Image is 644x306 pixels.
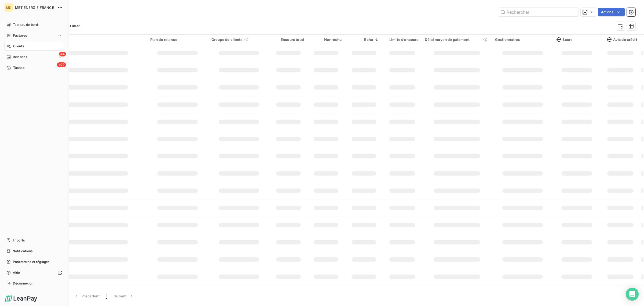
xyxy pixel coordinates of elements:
[4,294,38,303] img: Logo LeanPay
[4,31,64,40] a: Factures
[425,37,489,42] div: Délai moyen de paiement
[59,52,66,56] span: 44
[103,290,111,302] button: 1
[598,8,625,16] button: Actions
[13,249,32,254] span: Notifications
[4,53,64,61] a: 44Relances
[4,42,64,51] a: Clients
[495,37,550,42] div: Gestionnaires
[348,37,380,42] div: Échu
[13,281,34,286] span: Déconnexion
[557,37,573,42] span: Score
[4,268,64,277] a: Aide
[15,5,54,10] span: MET ENERGIE FRANCE
[13,65,24,70] span: Tâches
[310,37,342,42] div: Non-échu
[273,37,304,42] div: Encours total
[57,62,66,67] span: +99
[13,33,27,38] span: Factures
[498,8,579,16] input: Rechercher
[13,238,25,243] span: Imports
[4,236,64,245] a: Imports
[4,20,64,29] a: Tableau de bord
[626,288,639,301] div: Open Intercom Messenger
[106,293,107,299] span: 1
[211,37,243,42] span: Groupe de clients
[13,55,27,59] span: Relances
[58,22,83,30] button: Filtrer
[4,258,64,266] a: Paramètres et réglages
[13,270,20,275] span: Aide
[386,37,418,42] div: Limite d’encours
[70,290,103,302] button: Précédent
[150,37,205,42] div: Plan de relance
[13,259,49,264] span: Paramètres et réglages
[4,63,64,72] a: +99Tâches
[111,290,138,302] button: Suivant
[13,22,38,27] span: Tableau de bord
[4,3,13,12] div: ME
[13,44,24,49] span: Clients
[607,37,637,42] span: Avis de crédit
